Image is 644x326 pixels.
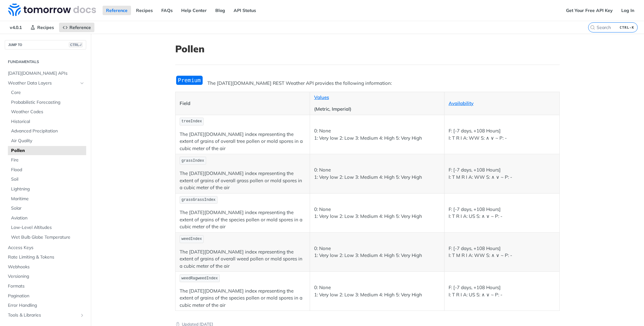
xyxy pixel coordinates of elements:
[11,90,85,96] span: Core
[5,69,86,78] a: [DATE][DOMAIN_NAME] APIs
[5,243,86,253] a: Access Keys
[314,127,440,142] p: 0: None 1: Very low 2: Low 3: Medium 4: High 5: Very High
[8,273,85,280] span: Versioning
[8,126,86,136] a: Advanced Precipitation
[5,79,86,88] a: Weather Data LayersHide subpages for Weather Data Layers
[11,157,85,163] span: Fire
[5,311,86,320] a: Tools & LibrariesShow subpages for Tools & Libraries
[449,100,474,106] a: Availability
[5,262,86,272] a: Webhooks
[8,245,85,251] span: Access Keys
[8,175,86,184] a: Soil
[5,282,86,291] a: Formats
[5,59,86,65] h2: Fundamentals
[158,6,176,15] a: FAQs
[11,176,85,183] span: Soil
[11,138,85,144] span: Air Quality
[8,204,86,213] a: Solar
[8,194,86,204] a: Maritime
[69,25,91,30] span: Reference
[314,245,440,259] p: 0: None 1: Very low 2: Low 3: Medium 4: High 5: Very High
[5,272,86,281] a: Versioning
[182,276,218,281] span: weedRagweedIndex
[11,186,85,192] span: Lightning
[8,312,78,318] span: Tools & Libraries
[11,99,85,106] span: Probabilistic Forecasting
[618,6,638,15] a: Log In
[230,6,259,15] a: API Status
[5,40,86,49] button: JUMP TOCTRL-/
[11,128,85,134] span: Advanced Precipitation
[175,43,560,55] h1: Pollen
[178,6,210,15] a: Help Center
[5,301,86,310] a: Error Handling
[8,88,86,97] a: Core
[314,94,329,100] a: Values
[11,224,85,231] span: Low-Level Altitudes
[314,284,440,298] p: 0: None 1: Very low 2: Low 3: Medium 4: High 5: Very High
[11,167,85,173] span: Flood
[180,209,306,230] p: The [DATE][DOMAIN_NAME] index representing the extent of grains of the species pollen or mold spo...
[11,234,85,241] span: Wet Bulb Globe Temperature
[8,146,86,155] a: Pollen
[8,136,86,146] a: Air Quality
[8,80,78,86] span: Weather Data Layers
[11,148,85,154] span: Pollen
[8,117,86,126] a: Historical
[182,159,204,163] span: grassIndex
[449,166,555,181] p: F: [-7 days, +108 Hours] I: T M R I A: WW S: ∧ ∨ ~ P: -
[182,119,202,124] span: treeIndex
[182,237,202,241] span: weedIndex
[449,245,555,259] p: F: [-7 days, +108 Hours] I: T M R I A: WW S: ∧ ∨ ~ P: -
[8,155,86,165] a: Fire
[8,184,86,194] a: Lightning
[8,98,86,107] a: Probabilistic Forecasting
[133,6,156,15] a: Recipes
[8,107,86,117] a: Weather Codes
[11,196,85,202] span: Maritime
[11,119,85,125] span: Historical
[590,25,595,30] svg: Search
[59,23,94,32] a: Reference
[8,70,85,77] span: [DATE][DOMAIN_NAME] APIs
[314,106,440,113] p: (Metric, Imperial)
[314,166,440,181] p: 0: None 1: Very low 2: Low 3: Medium 4: High 5: Very High
[175,80,560,87] p: The [DATE][DOMAIN_NAME] REST Weather API provides the following information:
[37,25,54,30] span: Recipes
[8,165,86,175] a: Flood
[449,206,555,220] p: F: [-7 days, +108 Hours] I: T R I A: US S: ∧ ∨ ~ P: -
[8,223,86,232] a: Low-Level Altitudes
[563,6,616,15] a: Get Your Free API Key
[80,81,85,86] button: Hide subpages for Weather Data Layers
[8,302,85,309] span: Error Handling
[449,127,555,142] p: F: [-7 days, +108 Hours] I: T R I A: WW S: ∧ ∨ ~ P: -
[8,233,86,242] a: Wet Bulb Globe Temperature
[180,170,306,191] p: The [DATE][DOMAIN_NAME] index representing the extent of grains of overall grass pollen or mold s...
[11,109,85,115] span: Weather Codes
[5,253,86,262] a: Rate Limiting & Tokens
[8,283,85,289] span: Formats
[6,23,25,32] span: v4.0.1
[314,206,440,220] p: 0: None 1: Very low 2: Low 3: Medium 4: High 5: Very High
[103,6,131,15] a: Reference
[180,288,306,309] p: The [DATE][DOMAIN_NAME] index representing the extent of grains of the species pollen or mold spo...
[5,291,86,301] a: Pagination
[8,293,85,299] span: Pagination
[11,205,85,212] span: Solar
[180,131,306,152] p: The [DATE][DOMAIN_NAME] index representing the extent of grains of overall tree pollen or mold sp...
[449,284,555,298] p: F: [-7 days, +108 Hours] I: T R I A: US S: ∧ ∨ ~ P: -
[618,24,636,31] kbd: CTRL-K
[182,198,216,202] span: grassGrassIndex
[80,313,85,318] button: Show subpages for Tools & Libraries
[8,254,85,260] span: Rate Limiting & Tokens
[11,215,85,221] span: Aviation
[8,3,96,16] img: Tomorrow.io Weather API Docs
[180,248,306,270] p: The [DATE][DOMAIN_NAME] index representing the extent of grains of overall weed pollen or mold sp...
[212,6,229,15] a: Blog
[27,23,57,32] a: Recipes
[180,100,306,107] p: Field
[8,264,85,270] span: Webhooks
[8,213,86,223] a: Aviation
[69,42,83,47] span: CTRL-/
